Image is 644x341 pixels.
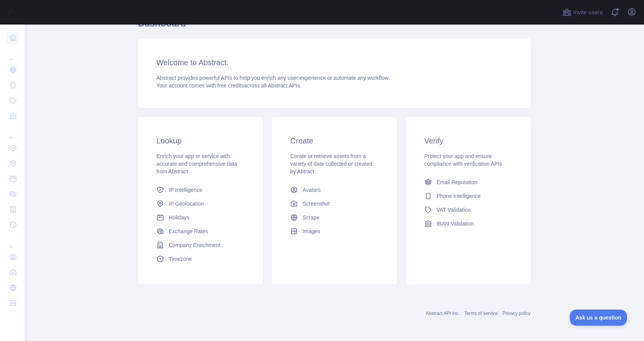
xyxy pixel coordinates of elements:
a: Avatars [287,183,381,197]
a: Holidays [153,211,247,224]
h1: Dashboard [138,17,531,36]
span: Exchange Rates [169,227,208,235]
span: Your account comes with across all Abstract APIs. [156,82,301,89]
a: Terms of service [464,311,498,316]
span: Abstract provides powerful APIs to help you enrich any user experience or automate any workflow. [156,75,390,81]
a: Screenshot [287,197,381,211]
button: Invite users [561,6,604,18]
span: Email Reputation [437,178,478,186]
span: Images [302,227,320,235]
span: Enrich your app or service with accurate and comprehensive data from Abstract [156,153,237,175]
iframe: Toggle Customer Support [570,310,629,326]
span: IP Intelligence [169,186,202,194]
h3: Verify [424,135,512,146]
a: Abstract API Inc. [426,311,460,316]
span: IP Geolocation [169,200,204,208]
h3: Welcome to Abstract. [156,57,512,68]
span: Screenshot [302,200,330,208]
div: ... [6,233,18,249]
a: Company Enrichment [153,238,247,252]
a: Phone Intelligence [421,189,515,203]
a: Timezone [153,252,247,266]
div: ... [6,124,18,140]
a: IBAN Validation [421,217,515,231]
a: IP Intelligence [153,183,247,197]
a: Exchange Rates [153,224,247,238]
a: VAT Validation [421,203,515,217]
span: Holidays [169,214,189,221]
span: Company Enrichment [169,241,220,249]
a: Scrape [287,211,381,224]
a: IP Geolocation [153,197,247,211]
span: Protect your app and ensure compliance with verification APIs [424,153,502,167]
h3: Lookup [156,135,244,146]
span: Timezone [169,255,192,263]
h3: Create [290,135,378,146]
a: Privacy policy [503,311,531,316]
a: Email Reputation [421,175,515,189]
span: Avatars [302,186,320,194]
span: Invite users [573,8,603,17]
span: free credits [217,82,244,89]
span: Phone Intelligence [437,192,481,200]
span: Scrape [302,214,319,221]
span: VAT Validation [437,206,471,214]
a: Images [287,224,381,238]
div: ... [6,46,18,61]
span: IBAN Validation [437,220,474,227]
span: Create or retrieve assets from a variety of data collected or created by Abtract [290,153,372,175]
